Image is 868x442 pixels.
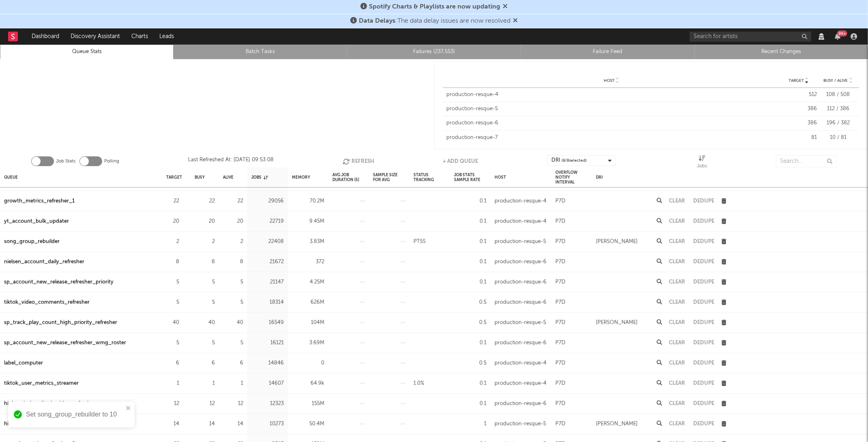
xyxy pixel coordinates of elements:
[555,169,588,186] div: Overflow Notify Interval
[292,277,324,287] div: 4.25M
[4,169,18,186] div: Queue
[223,216,243,226] div: 20
[195,237,215,246] div: 2
[693,361,714,366] button: Dedupe
[596,237,638,246] div: [PERSON_NAME]
[166,419,179,429] div: 14
[251,399,284,408] div: 12323
[251,378,284,388] div: 14607
[454,257,487,267] div: 0.1
[824,78,848,83] span: Busy / Alive
[4,378,79,388] a: tiktok_user_metrics_streamer
[821,105,855,113] div: 112 / 386
[454,399,487,408] div: 0.1
[223,419,243,429] div: 14
[332,169,365,186] div: Avg Job Duration (s)
[513,18,518,24] span: Dismiss
[495,169,506,186] div: Host
[596,318,638,327] div: [PERSON_NAME]
[166,297,179,307] div: 5
[454,338,487,348] div: 0.1
[359,18,510,24] span: : The data delay issues are now resolved
[166,169,182,186] div: Target
[166,358,179,368] div: 6
[454,237,487,246] div: 0.1
[251,216,284,226] div: 22719
[4,196,75,206] a: growth_metrics_refresher_1
[104,156,119,166] label: Polling
[4,358,43,368] a: label_computer
[195,358,215,368] div: 6
[821,119,855,127] div: 196 / 382
[4,297,90,307] div: tiktok_video_comments_refresher
[292,378,324,388] div: 64.9k
[223,399,243,408] div: 12
[4,399,95,408] a: high_priority_tiktok_video_refresher
[669,219,685,224] button: Clear
[414,237,426,246] div: PT5S
[26,28,65,45] a: Dashboard
[65,28,126,45] a: Discovery Assistant
[56,156,75,166] label: Job Stats
[4,277,114,287] div: sp_account_new_release_refresher_priority
[178,47,343,57] a: Batch Tasks
[251,257,284,267] div: 21672
[495,318,546,327] div: production-resque-5
[555,358,566,368] div: P7D
[292,419,324,429] div: 50.4M
[373,169,405,186] div: Sample Size For Avg
[669,401,685,406] button: Clear
[780,91,817,99] div: 512
[697,155,707,171] div: Jobs
[447,91,777,99] div: production-resque-4
[693,280,714,285] button: Dedupe
[693,300,714,305] button: Dedupe
[4,419,97,429] div: high_priority_tiktok_sound_refresher
[669,239,685,244] button: Clear
[251,169,268,186] div: Jobs
[166,338,179,348] div: 5
[223,378,243,388] div: 1
[495,399,547,408] div: production-resque-6
[195,399,215,408] div: 12
[562,156,587,165] span: ( 8 / 8 selected)
[495,358,547,368] div: production-resque-4
[292,237,324,246] div: 3.83M
[555,257,566,267] div: P7D
[154,28,180,45] a: Leads
[195,318,215,327] div: 40
[555,378,566,388] div: P7D
[447,134,777,142] div: production-resque-7
[223,338,243,348] div: 5
[447,119,777,127] div: production-resque-6
[195,216,215,226] div: 20
[292,169,310,186] div: Memory
[693,421,714,427] button: Dedupe
[693,320,714,325] button: Dedupe
[693,381,714,386] button: Dedupe
[443,155,478,167] button: + Add Queue
[166,257,179,267] div: 8
[669,361,685,366] button: Clear
[251,237,284,246] div: 22408
[454,378,487,388] div: 0.1
[693,239,714,244] button: Dedupe
[166,216,179,226] div: 20
[669,300,685,305] button: Clear
[789,78,804,83] span: Target
[690,32,811,42] input: Search for artists
[4,216,69,226] a: yt_account_bulk_updater
[292,399,324,408] div: 155M
[555,338,566,348] div: P7D
[166,196,179,206] div: 22
[195,419,215,429] div: 14
[166,277,179,287] div: 5
[821,91,855,99] div: 108 / 508
[223,297,243,307] div: 5
[669,259,685,265] button: Clear
[776,155,837,167] input: Search...
[26,410,123,419] div: Set song_group_rebuilder to 10
[454,169,487,186] div: Job Stats Sample Rate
